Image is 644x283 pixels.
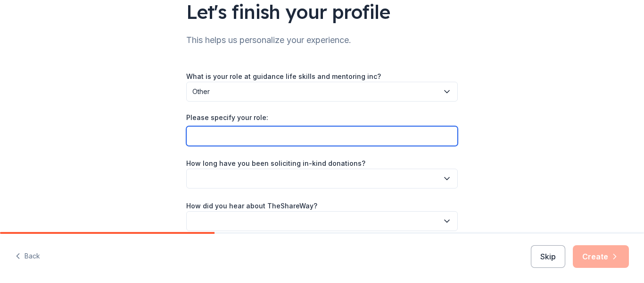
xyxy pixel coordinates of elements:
button: Back [15,247,40,266]
button: Other [186,82,458,102]
label: What is your role at guidance life skills and mentoring inc? [186,72,381,81]
div: This helps us personalize your experience. [186,33,458,48]
label: How long have you been soliciting in-kind donations? [186,159,365,168]
button: Skip [531,245,565,268]
label: Please specify your role: [186,113,268,122]
label: How did you hear about TheShareWay? [186,201,317,211]
span: Other [192,86,438,97]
